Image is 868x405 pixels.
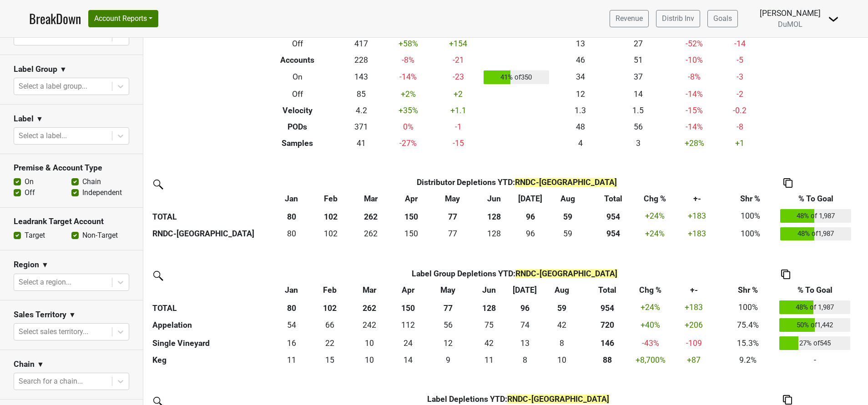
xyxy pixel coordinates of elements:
[272,207,311,225] th: 80
[469,352,508,369] td: 11
[515,178,617,187] span: RNDC-[GEOGRAPHIC_DATA]
[669,282,719,298] th: +-: activate to sort column ascending
[36,114,43,125] span: ▼
[150,298,272,316] th: TOTAL
[671,354,717,366] div: +87
[431,207,474,225] th: 77
[510,354,539,366] div: 8
[783,178,792,188] img: Copy to clipboard
[274,319,308,331] div: 54
[435,52,481,68] td: -21
[351,319,388,331] div: 242
[656,10,700,27] a: Distrib Inv
[551,68,609,86] td: 34
[350,225,392,243] td: 261.5
[719,282,777,298] th: Shr %: activate to sort column ascending
[609,135,667,151] td: 3
[350,190,392,207] th: Mar: activate to sort column ascending
[274,337,308,349] div: 16
[435,35,481,52] td: +154
[722,68,758,86] td: -3
[150,207,272,225] th: TOTAL
[474,207,514,225] th: 128
[582,352,632,369] th: 88.000
[778,190,853,207] th: % To Goal: activate to sort column ascending
[722,225,778,243] td: 100%
[14,65,57,74] h3: Label Group
[472,319,506,331] div: 75
[14,310,66,320] h3: Sales Territory
[588,207,638,225] th: 954
[777,352,853,369] td: -
[392,319,424,331] div: 112
[389,334,426,352] td: 24.167
[14,217,129,226] h3: Leadrank Target Account
[69,310,76,320] span: ▼
[777,282,853,298] th: % To Goal: activate to sort column ascending
[508,298,541,316] th: 96
[476,228,511,240] div: 128
[609,119,667,135] td: 56
[547,190,588,207] th: Aug: activate to sort column ascending
[392,337,424,349] div: 24
[391,207,430,225] th: 150
[514,225,547,243] td: 95.833
[150,352,272,369] th: Keg
[150,268,165,282] img: filter
[609,102,667,119] td: 1.5
[722,119,758,135] td: -8
[29,9,81,28] a: BreakDown
[674,228,720,240] div: +183
[394,228,429,240] div: 150
[582,282,632,298] th: Total: activate to sort column ascending
[671,319,717,331] div: +206
[253,135,342,151] th: Samples
[274,228,309,240] div: 80
[426,334,469,352] td: 12
[381,86,435,102] td: +2 %
[313,319,347,331] div: 66
[14,360,35,369] h3: Chain
[667,68,722,86] td: -8 %
[88,10,158,27] button: Account Reports
[551,52,609,68] td: 46
[541,334,583,352] td: 7.5
[311,174,722,190] th: Distributor Depletions YTD :
[349,352,390,369] td: 10
[389,352,426,369] td: 14
[582,316,632,335] th: 719.632
[253,35,342,52] th: Off
[313,337,347,349] div: 22
[781,270,790,279] img: Copy to clipboard
[150,282,272,298] th: &nbsp;: activate to sort column ascending
[585,354,630,366] div: 88
[719,316,777,335] td: 75.4%
[313,228,348,240] div: 102
[392,354,424,366] div: 14
[469,298,508,316] th: 128
[150,334,272,352] th: Single Vineyard
[638,190,672,207] th: Chg %: activate to sort column ascending
[253,86,342,102] th: Off
[272,282,310,298] th: Jan: activate to sort column ascending
[515,269,617,278] span: RNDC-[GEOGRAPHIC_DATA]
[588,190,638,207] th: Total: activate to sort column ascending
[426,316,469,335] td: 55.666
[381,135,435,151] td: -27 %
[14,260,39,270] h3: Region
[722,207,778,225] td: 100%
[547,225,588,243] td: 59.332
[474,225,514,243] td: 127.504
[272,225,311,243] td: 80.4
[342,35,381,52] td: 417
[469,334,508,352] td: 41.504
[274,354,308,366] div: 11
[14,163,129,173] h3: Premise & Account Type
[381,68,435,86] td: -14 %
[469,282,508,298] th: Jun: activate to sort column ascending
[828,14,839,25] img: Dropdown Menu
[82,187,122,198] label: Independent
[381,52,435,68] td: -8 %
[590,228,636,240] div: 954
[667,86,722,102] td: -14 %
